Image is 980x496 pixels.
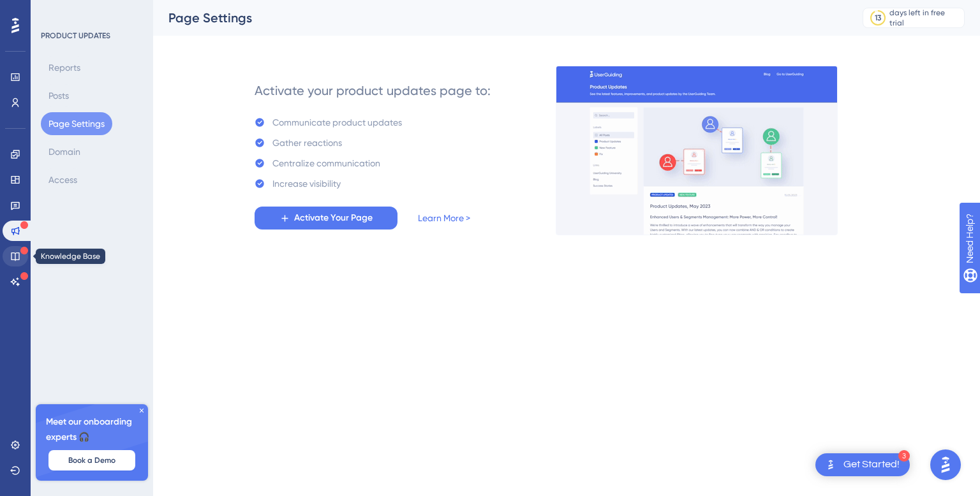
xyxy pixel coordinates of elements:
[30,3,80,18] span: Need Help?
[41,112,112,135] button: Page Settings
[823,457,838,472] img: launcher-image-alternative-text
[272,135,342,150] div: Gather reactions
[875,13,881,23] div: 13
[41,56,88,79] button: Reports
[41,84,77,107] button: Posts
[272,115,402,130] div: Communicate product updates
[41,168,85,191] button: Access
[255,82,491,99] div: Activate your product updates page to:
[168,9,831,27] div: Page Settings
[843,458,900,472] div: Get Started!
[815,453,910,476] div: Open Get Started! checklist, remaining modules: 3
[68,455,115,465] span: Book a Demo
[889,8,960,28] div: days left in free trial
[41,140,88,163] button: Domain
[41,31,110,41] div: PRODUCT UPDATES
[272,156,380,171] div: Centralize communication
[556,66,838,235] img: 253145e29d1258e126a18a92d52e03bb.gif
[272,176,341,191] div: Increase visibility
[926,446,965,484] iframe: UserGuiding AI Assistant Launcher
[255,207,397,230] button: Activate Your Page
[898,450,910,462] div: 3
[46,414,138,445] span: Meet our onboarding experts 🎧
[418,210,470,226] a: Learn More >
[48,450,135,470] button: Book a Demo
[294,210,373,226] span: Activate Your Page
